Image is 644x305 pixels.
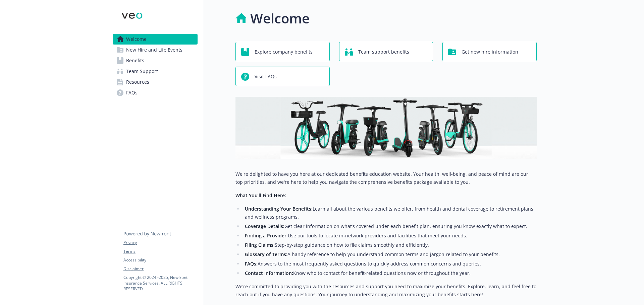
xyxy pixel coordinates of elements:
span: Benefits [126,55,144,66]
span: Resources [126,77,149,87]
strong: FAQs: [245,260,258,267]
a: Team Support [113,66,198,77]
strong: Glossary of Terms: [245,251,287,257]
a: Accessibility [123,257,197,263]
button: Get new hire information [442,42,537,61]
strong: What You’ll Find Here: [235,192,286,199]
img: overview page banner [235,97,537,159]
a: Disclaimer [123,266,197,272]
p: Copyright © 2024 - 2025 , Newfront Insurance Services, ALL RIGHTS RESERVED [123,275,197,292]
button: Team support benefits [339,42,433,61]
li: Know who to contact for benefit-related questions now or throughout the year. [243,269,537,277]
span: Team Support [126,66,158,77]
li: Learn all about the various benefits we offer, from health and dental coverage to retirement plan... [243,205,537,221]
a: Terms [123,248,197,254]
span: Visit FAQs [255,70,277,83]
a: New Hire and Life Events [113,45,198,55]
strong: Finding a Provider: [245,232,288,239]
span: Explore company benefits [255,46,313,58]
p: We're delighted to have you here at our dedicated benefits education website. Your health, well-b... [235,170,537,186]
strong: Filing Claims: [245,242,275,248]
span: New Hire and Life Events [126,45,182,55]
li: Get clear information on what’s covered under each benefit plan, ensuring you know exactly what t... [243,222,537,230]
li: A handy reference to help you understand common terms and jargon related to your benefits. [243,250,537,258]
li: Answers to the most frequently asked questions to quickly address common concerns and queries. [243,260,537,268]
button: Visit FAQs [235,67,330,86]
span: Welcome [126,34,147,45]
p: We’re committed to providing you with the resources and support you need to maximize your benefit... [235,283,537,299]
span: Team support benefits [358,46,409,58]
a: Benefits [113,55,198,66]
h1: Welcome [250,8,310,28]
strong: Coverage Details: [245,223,284,229]
a: Privacy [123,240,197,246]
a: FAQs [113,87,198,98]
strong: Understanding Your Benefits: [245,206,313,212]
span: Get new hire information [462,46,518,58]
a: Resources [113,77,198,87]
button: Explore company benefits [235,42,330,61]
a: Welcome [113,34,198,45]
li: Step-by-step guidance on how to file claims smoothly and efficiently. [243,241,537,249]
li: Use our tools to locate in-network providers and facilities that meet your needs. [243,232,537,240]
span: FAQs [126,87,138,98]
strong: Contact Information: [245,270,293,276]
